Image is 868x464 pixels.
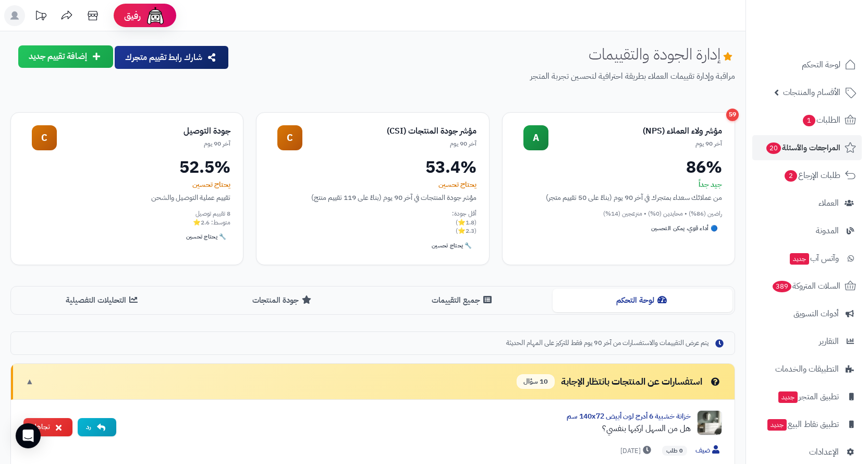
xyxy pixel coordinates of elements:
[766,142,781,154] span: 20
[775,362,839,376] span: التطبيقات والخدمات
[752,218,862,243] a: المدونة
[28,5,54,29] a: تحديثات المنصة
[816,223,839,238] span: المدونة
[515,159,722,175] div: 86%
[269,209,476,235] div: أقل جودة: (1.8⭐) (2.3⭐)
[517,374,722,389] div: استفسارات عن المنتجات بانتظار الإجابة
[553,289,732,312] button: لوحة التحكم
[589,45,735,63] h1: إدارة الجودة والتقييمات
[78,418,116,436] button: رد
[302,125,476,137] div: مؤشر جودة المنتجات (CSI)
[269,159,476,175] div: 53.4%
[766,417,839,432] span: تطبيق نقاط البيع
[785,170,797,182] span: 2
[23,418,72,436] button: تجاهل
[752,329,862,354] a: التقارير
[752,301,862,326] a: أدوات التسويق
[23,180,230,190] div: يحتاج تحسين
[752,135,862,160] a: المراجعات والأسئلة20
[697,410,722,435] img: Product
[145,5,166,26] img: ai-face.png
[620,446,654,456] span: [DATE]
[515,192,722,203] div: من عملائك سعداء بمتجرك في آخر 90 يوم (بناءً على 50 تقييم متجر)
[13,289,193,312] button: التحليلات التفصيلية
[802,113,840,127] span: الطلبات
[23,159,230,175] div: 52.5%
[515,209,722,218] div: راضين (86%) • محايدين (0%) • منزعجين (14%)
[57,139,230,148] div: آخر 90 يوم
[752,384,862,409] a: تطبيق المتجرجديد
[726,109,739,121] div: 59
[767,419,787,431] span: جديد
[809,445,839,459] span: الإعدادات
[789,251,839,266] span: وآتس آب
[819,334,839,349] span: التقارير
[277,125,302,150] div: C
[752,52,862,77] a: لوحة التحكم
[18,45,113,68] button: إضافة تقييم جديد
[802,57,840,72] span: لوحة التحكم
[506,338,708,348] span: يتم عرض التقييمات والاستفسارات من آخر 90 يوم فقط للتركيز على المهام الحديثة
[662,446,687,456] span: 0 طلب
[772,279,840,293] span: السلات المتروكة
[784,168,840,183] span: طلبات الإرجاع
[752,356,862,382] a: التطبيقات والخدمات
[647,222,722,235] div: 🔵 أداء قوي، يمكن التحسين
[765,140,840,155] span: المراجعات والأسئلة
[790,253,809,265] span: جديد
[125,422,691,435] div: هل من السهل اركبها بنفسي؟
[124,9,141,22] span: رفيق
[783,85,840,100] span: الأقسام والمنتجات
[32,125,57,150] div: C
[23,192,230,203] div: تقييم عملية التوصيل والشحن
[523,125,548,150] div: A
[517,374,555,389] span: 10 سؤال
[548,125,722,137] div: مؤشر ولاء العملاء (NPS)
[752,191,862,216] a: العملاء
[752,412,862,437] a: تطبيق نقاط البيعجديد
[803,115,815,126] span: 1
[793,306,839,321] span: أدوات التسويق
[115,46,228,69] button: شارك رابط تقييم متجرك
[193,289,373,312] button: جودة المنتجات
[23,209,230,227] div: 8 تقييم توصيل متوسط: 2.6⭐
[773,281,791,292] span: 389
[752,246,862,271] a: وآتس آبجديد
[373,289,553,312] button: جميع التقييمات
[567,411,691,422] a: خزانة خشبية 6 أدرج لون أبيض 140x72 سم
[515,180,722,190] div: جيد جداً
[269,180,476,190] div: يحتاج تحسين
[752,273,862,299] a: السلات المتروكة389
[182,231,230,243] div: 🔧 يحتاج تحسين
[427,240,476,252] div: 🔧 يحتاج تحسين
[778,391,798,403] span: جديد
[269,192,476,203] div: مؤشر جودة المنتجات في آخر 90 يوم (بناءً على 119 تقييم منتج)
[777,389,839,404] span: تطبيق المتجر
[16,423,41,448] div: Open Intercom Messenger
[752,108,862,133] a: الطلبات1
[695,445,722,456] span: ضيف
[302,139,476,148] div: آخر 90 يوم
[238,70,735,82] p: مراقبة وإدارة تقييمات العملاء بطريقة احترافية لتحسين تجربة المتجر
[818,196,839,210] span: العملاء
[26,376,34,388] span: ▼
[57,125,230,137] div: جودة التوصيل
[548,139,722,148] div: آخر 90 يوم
[752,163,862,188] a: طلبات الإرجاع2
